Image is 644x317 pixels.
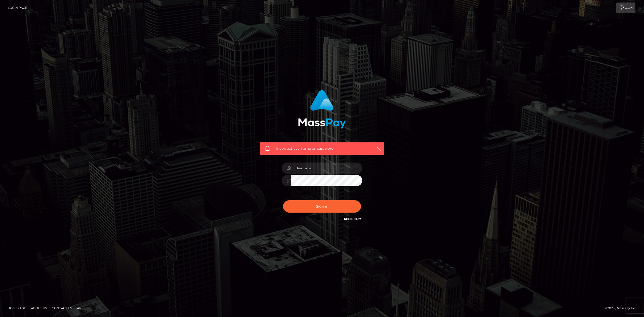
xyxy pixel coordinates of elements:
[75,304,85,312] a: API
[8,3,27,13] a: Login Page
[29,304,49,312] a: About Us
[344,217,361,221] a: Need Help?
[298,90,346,129] img: MassPay Login
[6,304,28,312] a: Homepage
[276,146,368,151] span: Incorrect username or password.
[283,200,361,213] button: Sign in
[50,304,74,312] a: Contact Us
[291,163,362,174] input: Username...
[616,3,635,13] a: Login
[605,305,640,311] div: © 2025 , MassPay Inc.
